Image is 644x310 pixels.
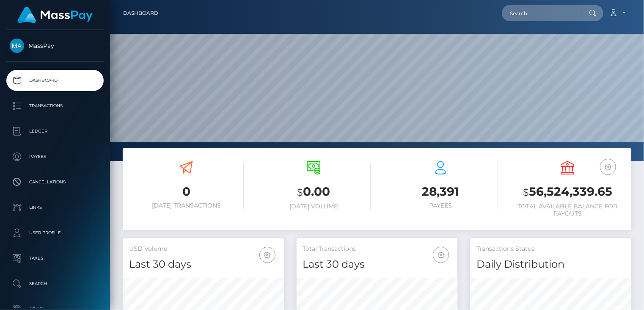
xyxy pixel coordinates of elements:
[10,227,100,239] p: User Profile
[383,202,498,209] h6: Payees
[303,257,451,272] h4: Last 30 days
[6,222,104,244] a: User Profile
[6,248,104,269] a: Taxes
[10,39,24,53] img: MassPay
[256,203,371,210] h6: [DATE] Volume
[10,100,100,112] p: Transactions
[17,7,93,23] img: MassPay Logo
[523,186,529,198] small: $
[6,95,104,116] a: Transactions
[6,70,104,91] a: Dashboard
[129,202,244,209] h6: [DATE] Transactions
[303,245,451,253] h5: Total Transactions
[10,74,100,87] p: Dashboard
[10,176,100,188] p: Cancellations
[123,4,158,22] a: Dashboard
[129,245,278,253] h5: USD Volume
[383,183,498,200] h3: 28,391
[6,172,104,193] a: Cancellations
[297,186,303,198] small: $
[10,150,100,163] p: Payees
[476,257,625,272] h4: Daily Distribution
[511,203,625,217] h6: Total Available Balance for Payouts
[10,201,100,214] p: Links
[6,121,104,142] a: Ledger
[10,125,100,138] p: Ledger
[129,257,278,272] h4: Last 30 days
[476,245,625,253] h5: Transactions Status
[256,183,371,201] h3: 0.00
[511,183,625,201] h3: 56,524,339.65
[129,183,244,200] h3: 0
[502,5,581,21] input: Search...
[10,252,100,265] p: Taxes
[6,197,104,218] a: Links
[6,42,104,50] span: MassPay
[6,146,104,167] a: Payees
[10,277,100,290] p: Search
[6,273,104,294] a: Search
